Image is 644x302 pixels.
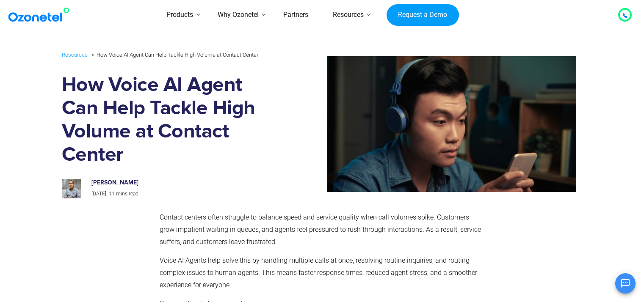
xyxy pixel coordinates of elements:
[160,211,481,248] p: Contact centers often struggle to balance speed and service quality when call volumes spike. Cust...
[91,189,270,199] p: |
[62,74,279,167] h1: How Voice AI Agent Can Help Tackle High Volume at Contact Center
[116,191,138,197] span: mins read
[91,191,106,197] span: [DATE]
[109,191,115,197] span: 11
[89,49,258,60] li: How Voice AI Agent Can Help Tackle High Volume at Contact Center
[615,273,636,294] button: Open chat
[91,179,270,187] h6: [PERSON_NAME]
[62,50,88,60] a: Resources
[160,255,481,291] p: Voice AI Agents help solve this by handling multiple calls at once, resolving routine inquiries, ...
[387,4,459,26] a: Request a Demo
[62,179,81,198] img: prashanth-kancherla_avatar_1-200x200.jpeg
